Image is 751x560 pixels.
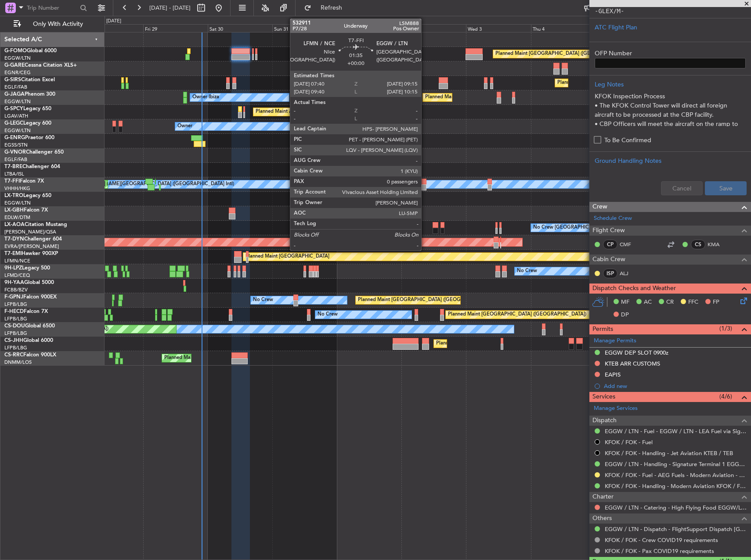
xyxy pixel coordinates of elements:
[4,150,64,155] a: G-VNORChallenger 650
[605,504,747,511] a: EGGW / LTN - Catering - High Flying Food EGGW/LTN
[4,222,67,227] a: LX-AOACitation Mustang
[595,156,746,165] div: Ground Handling Notes
[719,392,732,401] span: (4/6)
[4,345,27,351] a: LFPB/LBG
[79,24,143,32] div: Thu 28
[621,298,629,307] span: MF
[338,18,353,25] div: [DATE]
[149,4,191,12] span: [DATE] - [DATE]
[594,337,636,345] a: Manage Permits
[300,1,353,15] button: Refresh
[604,136,651,145] label: To Be Confirmed
[4,338,23,343] span: CS-JHH
[208,24,272,32] div: Sat 30
[4,323,55,329] a: CS-DOUGlobal 6500
[10,17,95,31] button: Only With Activity
[495,47,634,61] div: Planned Maint [GEOGRAPHIC_DATA] ([GEOGRAPHIC_DATA])
[713,298,719,307] span: FP
[192,91,219,104] div: Owner Ibiza
[4,55,31,61] a: EGGW/LTN
[592,492,614,502] span: Charter
[4,309,48,314] a: F-HECDFalcon 7X
[4,150,26,155] span: G-VNOR
[246,250,329,263] div: Planned Maint [GEOGRAPHIC_DATA]
[517,265,537,278] div: No Crew
[595,23,746,32] div: ATC Flight Plan
[4,200,31,206] a: EGGW/LTN
[533,221,632,234] div: No Crew [GEOGRAPHIC_DATA] (Dublin Intl)
[605,427,747,435] a: EGGW / LTN - Fuel - EGGW / LTN - LEA Fuel via Signature in EGGW
[4,208,48,213] a: LX-GBHFalcon 7X
[4,48,57,54] a: G-FOMOGlobal 6000
[4,106,51,111] a: G-SPCYLegacy 650
[358,294,496,307] div: Planned Maint [GEOGRAPHIC_DATA] ([GEOGRAPHIC_DATA])
[4,135,25,140] span: G-ENRG
[27,1,77,14] input: Trip Number
[4,179,20,184] span: T7-FFI
[605,349,668,356] div: EGGW DEP SLOT 0900z
[605,525,747,533] a: EGGW / LTN - Dispatch - FlightSupport Dispatch [GEOGRAPHIC_DATA]
[4,106,23,111] span: G-SPCY
[272,24,337,32] div: Sun 31
[4,92,55,97] a: G-JAGAPhenom 300
[605,449,733,457] a: KFOK / FOK - Handling - Jet Aviation KTEB / TEB
[425,91,563,104] div: Planned Maint [GEOGRAPHIC_DATA] ([GEOGRAPHIC_DATA])
[4,179,44,184] a: T7-FFIFalcon 7X
[592,324,613,334] span: Permits
[605,371,621,378] div: EAPIS
[594,214,632,223] a: Schedule Crew
[253,294,273,307] div: No Crew
[595,92,746,101] p: KFOK Inspection Process
[4,171,24,177] a: LTBA/ISL
[4,266,50,271] a: 9H-LPZLegacy 500
[4,309,24,314] span: F-HECD
[4,251,58,256] a: T7-EMIHawker 900XP
[4,243,59,250] a: EVRA/[PERSON_NAME]
[604,382,747,390] div: Add new
[719,324,732,333] span: (1/3)
[592,416,617,426] span: Dispatch
[337,24,401,32] div: Mon 1
[595,101,746,119] p: • The KFOK Control Tower will direct all foreign aircraft to be processed at the CBP facility.
[594,404,638,413] a: Manage Services
[557,76,696,90] div: Planned Maint [GEOGRAPHIC_DATA] ([GEOGRAPHIC_DATA])
[4,258,30,264] a: LFMN/NCE
[4,164,60,169] a: T7-BREChallenger 604
[4,77,21,83] span: G-SIRS
[644,298,652,307] span: AC
[592,202,607,212] span: Crew
[4,84,27,90] a: EGLF/FAB
[4,323,25,329] span: CS-DOU
[603,240,617,249] div: CP
[4,185,30,192] a: VHHH/HKG
[605,460,747,468] a: EGGW / LTN - Handling - Signature Terminal 1 EGGW / LTN
[688,298,698,307] span: FFC
[4,338,53,343] a: CS-JHHGlobal 6000
[4,121,23,126] span: G-LEGC
[605,438,653,446] a: KFOK / FOK - Fuel
[595,80,746,89] div: Leg Notes
[592,255,625,265] span: Cabin Crew
[256,105,357,118] div: Planned Maint Athens ([PERSON_NAME] Intl)
[4,222,25,227] span: LX-AOA
[708,241,727,248] a: KMA
[4,98,31,105] a: EGGW/LTN
[4,48,27,54] span: G-FOMO
[23,21,93,27] span: Only With Activity
[4,330,27,337] a: LFPB/LBG
[164,352,303,365] div: Planned Maint [GEOGRAPHIC_DATA] ([GEOGRAPHIC_DATA])
[4,69,31,76] a: EGNR/CEG
[605,547,714,555] a: KFOK / FOK - Pax COVID19 requirements
[620,269,639,277] a: ALJ
[466,24,531,32] div: Wed 3
[4,272,30,279] a: LFMD/CEQ
[691,240,705,249] div: CS
[4,316,27,322] a: LFPB/LBG
[448,308,586,321] div: Planned Maint [GEOGRAPHIC_DATA] ([GEOGRAPHIC_DATA])
[177,120,192,133] div: Owner
[4,266,22,271] span: 9H-LPZ
[4,237,24,242] span: T7-DYN
[4,237,62,242] a: T7-DYNChallenger 604
[4,359,32,366] a: DNMM/LOS
[4,127,31,134] a: EGGW/LTN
